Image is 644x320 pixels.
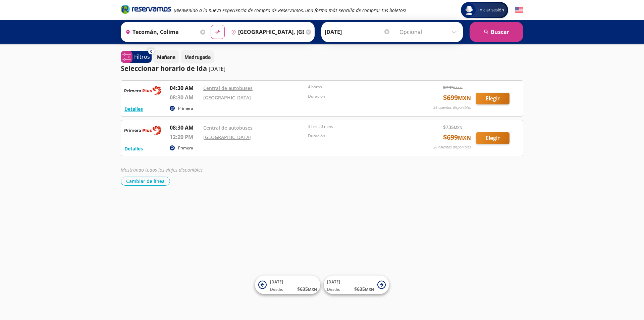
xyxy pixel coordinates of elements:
[325,24,390,40] input: Elegir Fecha
[308,84,409,90] p: 4 horas
[134,53,150,61] p: Filtros
[121,177,170,186] button: Cambiar de línea
[324,276,389,294] button: [DATE]Desde:$635MXN
[270,279,283,285] span: [DATE]
[354,285,374,292] span: $ 635
[121,4,171,14] i: Brand Logo
[203,85,253,91] a: Central de autobuses
[124,124,161,137] img: RESERVAMOS
[203,94,251,101] a: [GEOGRAPHIC_DATA]
[170,133,200,141] p: 12:20 PM
[170,93,200,101] p: 08:30 AM
[365,287,374,292] small: MXN
[433,144,471,150] p: 28 asientos disponibles
[228,24,304,40] input: Buscar Destino
[443,124,463,131] span: $ 735
[297,285,317,292] span: $ 635
[178,105,193,111] p: Primera
[454,125,463,130] small: MXN
[121,63,207,74] p: Seleccionar horario de ida
[178,145,193,151] p: Primera
[124,105,143,112] button: Detalles
[121,4,171,16] a: Brand Logo
[150,49,152,54] span: 0
[203,134,251,140] a: [GEOGRAPHIC_DATA]
[443,132,471,142] span: $ 699
[470,22,523,42] button: Buscar
[443,93,471,103] span: $ 699
[255,276,320,294] button: [DATE]Desde:$635MXN
[458,134,471,141] small: MXN
[153,50,179,63] button: Mañana
[170,124,200,132] p: 08:30 AM
[157,53,175,60] p: Mañana
[308,287,317,292] small: MXN
[124,84,161,97] img: RESERVAMOS
[123,24,199,40] input: Buscar Origen
[476,7,507,13] span: Iniciar sesión
[308,93,409,99] p: Duración
[327,286,340,292] span: Desde:
[170,84,200,92] p: 04:30 AM
[181,50,214,63] button: Madrugada
[308,124,409,130] p: 3 hrs 50 mins
[458,94,471,102] small: MXN
[203,125,253,131] a: Central de autobuses
[515,6,523,14] button: English
[327,279,340,285] span: [DATE]
[443,84,463,91] span: $ 735
[121,167,203,173] em: Mostrando todos los viajes disponibles
[454,85,463,90] small: MXN
[121,51,152,63] button: 0Filtros
[184,53,211,60] p: Madrugada
[308,133,409,139] p: Duración
[174,7,406,13] em: ¡Bienvenido a la nueva experiencia de compra de Reservamos, una forma más sencilla de comprar tus...
[476,93,509,104] button: Elegir
[209,65,225,73] p: [DATE]
[399,24,460,40] input: Opcional
[476,132,509,144] button: Elegir
[270,286,283,292] span: Desde:
[433,105,471,110] p: 28 asientos disponibles
[124,145,143,152] button: Detalles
